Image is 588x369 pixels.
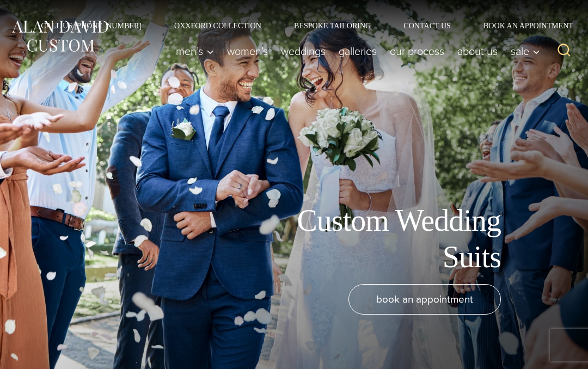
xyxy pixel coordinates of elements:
a: Galleries [332,40,383,62]
span: book an appointment [376,291,473,307]
h1: Custom Wedding Suits [256,202,501,275]
a: Our Process [383,40,451,62]
button: View Search Form [551,38,577,64]
a: Oxxford Collection [158,22,278,29]
nav: Secondary Navigation [24,22,577,29]
a: Bespoke Tailoring [278,22,387,29]
a: Contact Us [387,22,467,29]
a: book an appointment [348,284,501,315]
a: About Us [451,40,504,62]
img: Alan David Custom [11,18,109,54]
a: Women’s [220,40,274,62]
span: Men’s [176,46,214,57]
a: Book an Appointment [467,22,577,29]
a: weddings [274,40,332,62]
span: Sale [511,46,540,57]
a: Call Us [PHONE_NUMBER] [24,22,158,29]
nav: Primary Navigation [169,40,546,62]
